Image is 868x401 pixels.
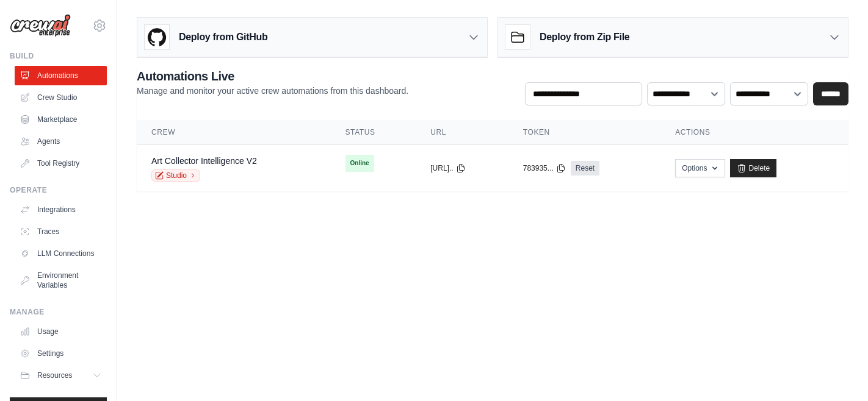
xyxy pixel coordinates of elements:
[15,110,107,129] a: Marketplace
[137,120,331,145] th: Crew
[10,14,71,37] img: Logo
[151,156,257,166] a: Art Collector Intelligence V2
[15,222,107,241] a: Traces
[15,366,107,385] button: Resources
[179,30,267,44] h3: Deploy from GitHub
[151,169,200,182] a: Studio
[416,120,508,145] th: URL
[145,25,169,49] img: GitHub Logo
[675,159,725,177] button: Options
[730,159,777,177] a: Delete
[15,200,107,219] a: Integrations
[345,155,374,172] span: Online
[540,30,629,44] h3: Deploy from Zip File
[15,132,107,151] a: Agents
[15,322,107,341] a: Usage
[15,88,107,107] a: Crew Studio
[15,244,107,263] a: LLM Connections
[15,66,107,85] a: Automations
[37,371,72,380] span: Resources
[508,120,660,145] th: Token
[10,307,107,317] div: Manage
[15,154,107,173] a: Tool Registry
[10,185,107,195] div: Operate
[523,163,566,173] button: 783935...
[137,85,408,97] p: Manage and monitor your active crew automations from this dashboard.
[571,161,599,176] a: Reset
[331,120,416,145] th: Status
[660,120,848,145] th: Actions
[10,51,107,61] div: Build
[15,344,107,363] a: Settings
[137,68,408,85] h2: Automations Live
[15,266,107,295] a: Environment Variables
